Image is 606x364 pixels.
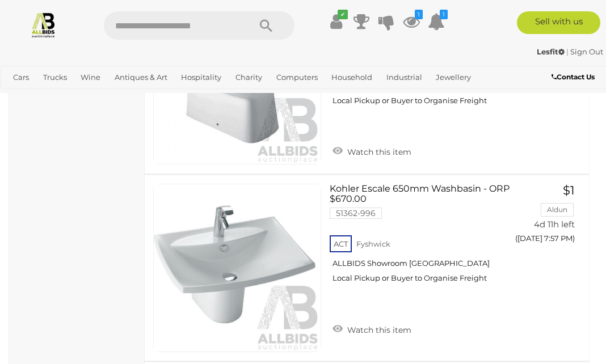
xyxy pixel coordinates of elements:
a: Charity [231,68,267,87]
i: 1 [415,10,423,19]
a: Watch this item [330,142,414,159]
a: 1 [403,11,420,32]
i: 1 [440,10,448,19]
a: Contact Us [552,71,597,83]
a: Industrial [382,68,427,87]
img: Allbids.com.au [30,11,57,38]
a: Trucks [39,68,71,87]
a: Lesfit [537,47,566,56]
a: Household [327,68,377,87]
a: Cars [9,68,33,87]
a: 1 [428,11,445,32]
span: $1 [563,183,575,197]
button: Search [238,11,294,40]
a: $1 Aldun 4d 11h left ([DATE] 7:57 PM) [524,184,578,249]
a: ✔ [328,11,345,32]
a: Kohler Escale 650mm Washbasin - ORP $670.00 51362-996 ACT Fyshwick ALLBIDS Showroom [GEOGRAPHIC_D... [338,184,506,291]
a: Computers [272,68,322,87]
a: Wine [76,68,105,87]
span: Watch this item [344,325,411,335]
i: ✔ [338,10,348,19]
a: [GEOGRAPHIC_DATA] [81,87,171,105]
a: Watch this item [330,320,414,337]
a: Hospitality [176,68,226,87]
span: Watch this item [344,147,411,157]
a: Sign Out [570,47,603,56]
b: Contact Us [552,73,595,81]
a: Office [9,87,39,105]
a: Sell with us [517,11,600,34]
strong: Lesfit [537,47,565,56]
a: Jewellery [431,68,475,87]
a: Antiques & Art [110,68,172,87]
a: Sports [44,87,77,105]
span: | [566,47,569,56]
